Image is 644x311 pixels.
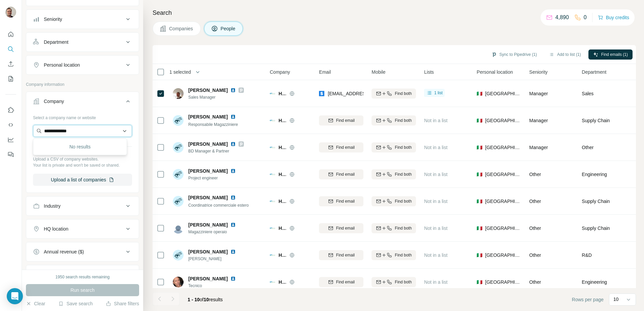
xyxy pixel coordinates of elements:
[5,119,16,131] button: Use Surfe API
[188,113,228,120] span: [PERSON_NAME]
[477,90,482,97] span: 🇮🇹
[477,69,513,75] span: Personal location
[582,144,593,151] span: Other
[485,198,521,205] span: [GEOGRAPHIC_DATA]
[221,25,236,32] span: People
[572,296,604,303] span: Rows per page
[44,98,64,105] div: Company
[582,279,607,285] span: Engineering
[188,141,228,147] span: [PERSON_NAME]
[372,69,385,75] span: Mobile
[582,90,593,97] span: Sales
[33,162,132,168] p: Your list is private and won't be saved or shared.
[188,229,244,235] span: Magazziniere operaio
[5,28,16,40] button: Quick start
[270,172,275,177] img: Logo of Hydro Italia
[279,252,286,258] span: Hydro [GEOGRAPHIC_DATA]
[173,196,184,207] img: Avatar
[485,90,521,97] span: [GEOGRAPHIC_DATA]
[485,171,521,178] span: [GEOGRAPHIC_DATA]
[26,81,139,88] p: Company information
[584,13,587,22] p: 0
[424,145,447,150] span: Not in a list
[5,7,16,18] img: Avatar
[44,203,61,209] div: Industry
[598,13,629,22] button: Buy credits
[5,104,16,116] button: Use Surfe on LinkedIn
[319,250,363,260] button: Find email
[5,58,16,70] button: Enrich CSV
[529,172,541,177] span: Other
[56,274,110,280] div: 1950 search results remaining
[544,49,586,60] button: Add to list (1)
[188,248,228,255] span: [PERSON_NAME]
[270,118,275,123] img: Logo of Hydro Italia
[230,88,236,93] img: LinkedIn logo
[173,223,184,234] img: Avatar
[173,277,184,287] img: Avatar
[270,145,275,150] img: Logo of Hydro Italia
[588,49,633,60] button: Find emails (1)
[372,223,416,233] button: Find both
[319,90,324,97] img: provider skrapp logo
[33,156,132,162] p: Upload a CSV of company websites.
[582,117,610,124] span: Supply Chain
[26,300,45,307] button: Clear
[188,148,244,154] span: BD Manager & Partner
[44,16,62,23] div: Seniority
[169,69,191,75] span: 1 selected
[279,171,286,178] span: Hydro [GEOGRAPHIC_DATA]
[35,140,125,153] div: No results
[477,252,482,258] span: 🇮🇹
[5,73,16,85] button: My lists
[319,223,363,233] button: Find email
[477,144,482,151] span: 🇮🇹
[188,275,228,282] span: [PERSON_NAME]
[188,203,249,208] span: Coordinatrice commerciale estero
[424,226,447,231] span: Not in a list
[26,244,139,260] button: Annual revenue ($)
[395,279,412,285] span: Find both
[529,118,548,123] span: Manager
[153,8,636,18] h4: Search
[319,169,363,179] button: Find email
[26,267,139,283] button: Employees (size)
[270,69,290,75] span: Company
[279,117,286,124] span: Hydro [GEOGRAPHIC_DATA]
[319,115,363,126] button: Find email
[485,225,521,232] span: [GEOGRAPHIC_DATA]
[7,288,23,304] div: Open Intercom Messenger
[200,297,204,302] span: of
[582,252,592,258] span: R&D
[485,279,521,285] span: [GEOGRAPHIC_DATA]
[529,199,541,204] span: Other
[230,249,236,254] img: LinkedIn logo
[188,122,238,127] span: Responsabile Magazziniere
[173,250,184,261] img: Avatar
[372,89,416,99] button: Find both
[395,225,412,231] span: Find both
[328,91,408,96] span: [EMAIL_ADDRESS][DOMAIN_NAME]
[582,69,606,75] span: Department
[188,297,223,302] span: results
[336,144,355,150] span: Find email
[188,94,244,100] span: Sales Manager
[319,196,363,206] button: Find email
[555,13,569,22] p: 4,890
[336,117,355,124] span: Find email
[529,252,541,258] span: Other
[173,169,184,180] img: Avatar
[336,279,355,285] span: Find email
[319,69,331,75] span: Email
[424,199,447,204] span: Not in a list
[173,88,184,99] img: Avatar
[173,115,184,126] img: Avatar
[279,144,286,151] span: Hydro [GEOGRAPHIC_DATA]
[270,91,275,96] img: Logo of Hydro Italia
[529,226,541,231] span: Other
[44,226,68,232] div: HQ location
[477,171,482,178] span: 🇮🇹
[188,168,228,174] span: [PERSON_NAME]
[485,252,521,258] span: [GEOGRAPHIC_DATA]
[529,91,548,96] span: Manager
